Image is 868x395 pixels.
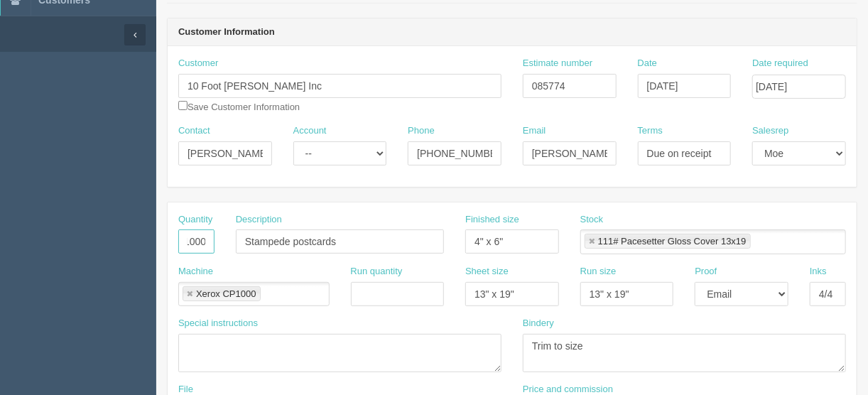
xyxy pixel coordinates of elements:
[580,213,604,227] label: Stock
[598,237,747,246] div: 111# Pacesetter Gloss Cover 13x19
[810,265,827,278] label: Inks
[178,265,213,278] label: Machine
[523,334,846,372] textarea: Trim to size
[178,124,210,138] label: Contact
[178,74,501,98] input: Enter customer name
[293,124,327,138] label: Account
[523,124,546,138] label: Email
[178,57,501,114] div: Save Customer Information
[178,213,212,227] label: Quantity
[236,213,282,227] label: Description
[523,57,592,70] label: Estimate number
[168,18,857,47] header: Customer Information
[638,57,657,70] label: Date
[695,265,717,278] label: Proof
[465,213,519,227] label: Finished size
[580,265,617,278] label: Run size
[752,57,808,70] label: Date required
[523,317,554,330] label: Bindery
[351,265,403,278] label: Run quantity
[638,124,663,138] label: Terms
[178,57,218,70] label: Customer
[196,289,256,298] div: Xerox CP1000
[752,124,788,138] label: Salesrep
[408,124,435,138] label: Phone
[465,265,509,278] label: Sheet size
[178,317,258,330] label: Special instructions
